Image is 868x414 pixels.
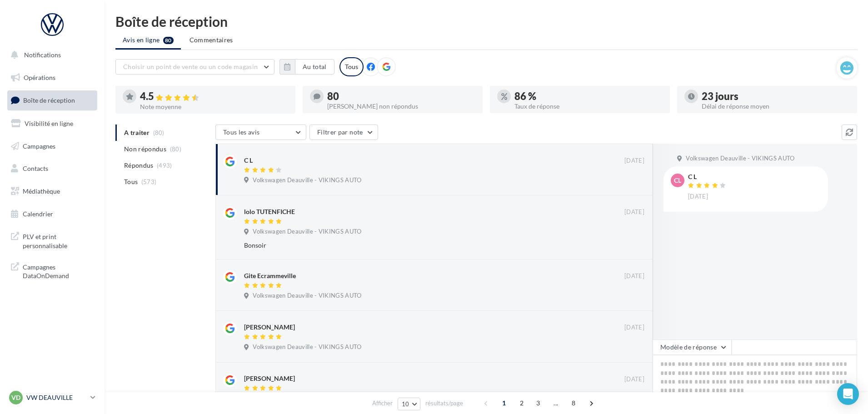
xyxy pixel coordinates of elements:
[23,187,60,195] span: Médiathèque
[425,399,463,408] span: résultats/page
[140,91,288,102] div: 4.5
[23,210,53,218] span: Calendrier
[5,45,95,65] button: Notifications
[339,57,364,76] div: Tous
[402,400,409,408] span: 10
[124,177,138,186] span: Tous
[141,178,157,185] span: (573)
[653,339,732,355] button: Modèle de réponse
[688,193,708,201] span: [DATE]
[295,59,334,75] button: Au total
[497,396,511,410] span: 1
[23,96,75,104] span: Boîte de réception
[157,162,172,169] span: (493)
[372,399,393,408] span: Afficher
[514,103,663,110] div: Taux de réponse
[624,375,644,384] span: [DATE]
[5,114,99,133] a: Visibilité en ligne
[624,324,644,332] span: [DATE]
[244,207,295,216] div: lolo TUTENFICHE
[327,91,475,101] div: 80
[514,396,529,410] span: 2
[5,227,99,254] a: PLV et print personnalisable
[309,125,378,140] button: Filtrer par note
[253,292,361,300] span: Volkswagen Deauville - VIKINGS AUTO
[398,398,421,410] button: 10
[624,272,644,280] span: [DATE]
[253,228,361,236] span: Volkswagen Deauville - VIKINGS AUTO
[124,145,166,154] span: Non répondus
[24,51,61,59] span: Notifications
[26,393,87,402] p: VW DEAUVILLE
[244,156,253,165] div: C L
[23,230,94,250] span: PLV et print personnalisable
[624,157,644,165] span: [DATE]
[5,205,99,224] a: Calendrier
[624,208,644,216] span: [DATE]
[253,343,361,351] span: Volkswagen Deauville - VIKINGS AUTO
[531,396,545,410] span: 3
[674,176,681,185] span: CL
[11,393,20,402] span: VD
[170,145,181,153] span: (80)
[223,128,260,136] span: Tous les avis
[837,383,859,405] div: Open Intercom Messenger
[5,257,99,284] a: Campagnes DataOnDemand
[7,389,97,406] a: VD VW DEAUVILLE
[124,161,154,170] span: Répondus
[279,59,334,75] button: Au total
[5,182,99,201] a: Médiathèque
[327,103,475,110] div: [PERSON_NAME] non répondus
[5,90,99,110] a: Boîte de réception
[5,137,99,156] a: Campagnes
[190,36,233,44] span: Commentaires
[5,159,99,178] a: Contacts
[244,374,295,383] div: [PERSON_NAME]
[253,176,361,185] span: Volkswagen Deauville - VIKINGS AUTO
[23,142,55,150] span: Campagnes
[686,155,794,163] span: Volkswagen Deauville - VIKINGS AUTO
[244,241,585,250] div: Bonsoir
[123,63,258,70] span: Choisir un point de vente ou un code magasin
[549,396,563,410] span: ...
[140,104,288,110] div: Note moyenne
[702,103,850,110] div: Délai de réponse moyen
[688,174,728,180] div: C L
[244,323,295,332] div: [PERSON_NAME]
[5,68,99,87] a: Opérations
[514,91,663,101] div: 86 %
[566,396,581,410] span: 8
[23,261,94,280] span: Campagnes DataOnDemand
[215,125,306,140] button: Tous les avis
[244,271,296,280] div: Gite Ecrammeville
[24,74,55,81] span: Opérations
[702,91,850,101] div: 23 jours
[23,165,48,172] span: Contacts
[115,15,857,28] div: Boîte de réception
[25,120,73,127] span: Visibilité en ligne
[115,59,274,75] button: Choisir un point de vente ou un code magasin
